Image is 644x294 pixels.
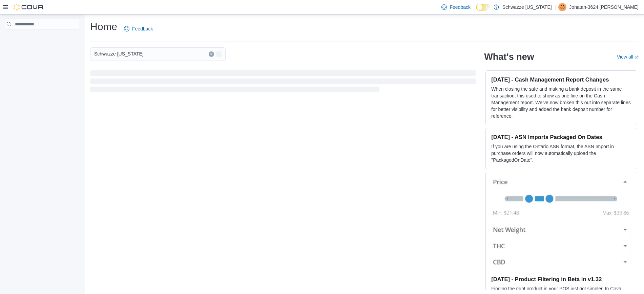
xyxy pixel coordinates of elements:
button: Clear input [209,51,214,57]
input: Dark Mode [476,4,490,11]
h3: [DATE] - Cash Management Report Changes [491,76,631,83]
h2: What's new [484,51,534,62]
nav: Complex example [4,31,80,47]
h3: [DATE] - ASN Imports Packaged On Dates [491,134,631,140]
svg: External link [635,55,639,60]
h1: Home [90,20,117,33]
p: Schwazze [US_STATE] [502,3,552,11]
span: Loading [90,72,476,93]
a: Feedback [121,22,155,36]
a: View allExternal link [617,54,639,60]
p: | [555,3,556,11]
h3: [DATE] - Product Filtering in Beta in v1.32 [491,276,631,282]
span: Feedback [450,4,470,10]
span: Schwazze [US_STATE] [94,50,144,58]
span: J3 [560,3,565,11]
p: Jonatan-3624 [PERSON_NAME] [569,3,639,11]
img: Cova [14,4,44,10]
span: Feedback [132,25,153,32]
p: If you are using the Ontario ASN format, the ASN Import in purchase orders will now automatically... [491,143,631,163]
button: Open list of options [216,51,222,57]
p: When closing the safe and making a bank deposit in the same transaction, this used to show as one... [491,86,631,119]
div: Jonatan-3624 Vega [558,3,566,11]
a: Feedback [439,0,473,14]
